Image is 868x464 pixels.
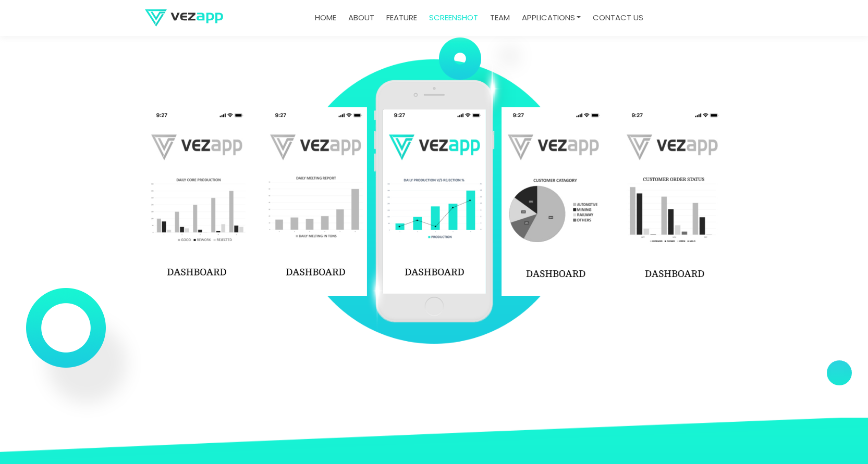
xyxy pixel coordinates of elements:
[620,107,724,295] img: app
[589,8,647,28] a: contact us
[29,288,144,418] img: feature-circle-three
[382,8,421,28] a: feature
[344,8,378,28] a: about
[365,191,390,291] img: light
[145,9,223,27] img: logo
[145,107,248,295] img: app
[486,8,514,28] a: team
[373,80,495,323] img: screenshot-mob
[311,8,340,28] a: Home
[502,107,605,295] img: app
[491,96,495,111] img: light-right
[264,107,367,295] img: app
[518,8,585,28] a: Applications
[425,8,482,28] a: screenshot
